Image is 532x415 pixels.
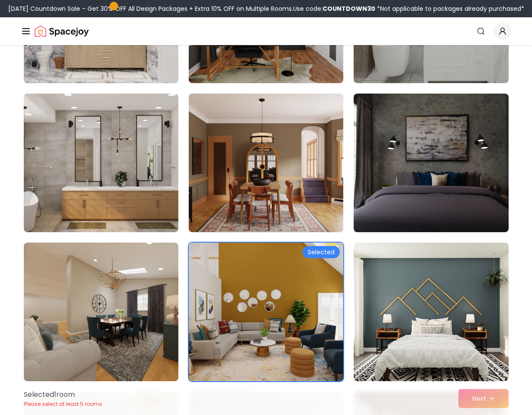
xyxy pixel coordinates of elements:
p: Selected 1 room [24,389,102,400]
div: [DATE] Countdown Sale – Get 30% OFF All Design Packages + Extra 10% OFF on Multiple Rooms. [8,4,524,13]
img: Room room-5 [185,90,347,236]
img: Room room-6 [354,94,508,232]
div: Selected [303,246,340,258]
b: COUNTDOWN30 [322,4,375,13]
p: Please select at least 5 rooms [24,401,102,408]
a: Spacejoy [35,23,89,40]
span: Use code: [293,4,375,13]
img: Room room-7 [24,243,178,381]
img: Room room-8 [189,243,343,381]
img: Room room-4 [24,94,178,232]
img: Spacejoy Logo [35,23,89,40]
span: *Not applicable to packages already purchased* [375,4,524,13]
img: Room room-9 [354,243,508,381]
nav: Global [21,17,511,45]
